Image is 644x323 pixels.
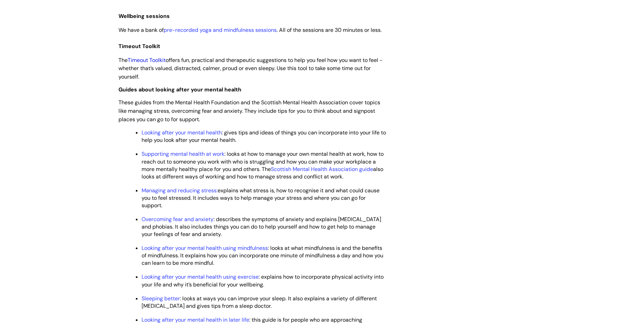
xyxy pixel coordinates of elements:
span: Timeout Toolkit [118,43,160,50]
a: Supporting mental health at work [142,150,224,157]
a: Scottish Mental Health Association guide [271,166,373,173]
a: Sleeping better [142,295,180,302]
span: explains what stress is, how to recognise it and what could cause you to feel stressed. It includ... [142,187,380,209]
span: : gives tips and ideas of things you can incorporate into your life to help you look after your m... [142,129,386,144]
a: Looking after your mental health using mindfulness [142,244,268,252]
span: Guides about looking after your mental health [118,86,241,93]
a: Looking after your mental health using exercise [142,273,259,280]
span: : explains how to incorporate physical activity into your life and why it’s beneficial for your w... [142,273,384,288]
a: Managing and reducing stress: [142,187,218,194]
span: : looks at how to manage your own mental health at work, how to reach out to someone you work wit... [142,150,384,180]
a: Looking after your mental health [142,129,222,136]
span: We have a bank of . All of the sessions are 30 minutes or less. [118,26,382,34]
a: Timeout Toolkit [128,57,166,64]
span: : describes the symptoms of anxiety and explains [MEDICAL_DATA] and phobias. It also includes thi... [142,216,381,238]
span: Wellbeing sessions [118,13,170,20]
span: : looks at what mindfulness is and the benefits of mindfulness. It explains how you can incorpora... [142,244,383,266]
span: The offers fun, practical and therapeutic suggestions to help you feel how you want to feel - whe... [118,57,383,81]
span: : looks at ways you can improve your sleep. It also explains a variety of different [MEDICAL_DATA... [142,295,377,309]
a: Overcoming fear and anxiety [142,216,214,223]
span: These guides from the Mental Health Foundation and the Scottish Mental Health Association cover t... [118,99,380,123]
a: pre-recorded yoga and mindfulness sessions [164,26,277,34]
